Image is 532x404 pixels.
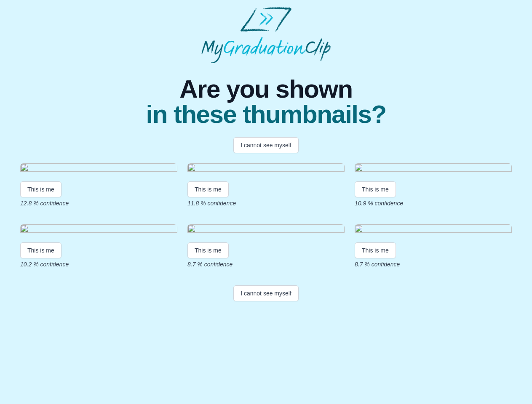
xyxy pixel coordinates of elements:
p: 10.9 % confidence [355,199,512,207]
button: This is me [187,242,229,258]
img: 7af18a097f9c2804e99886b7268bbdb7c21b5287.gif [355,224,512,236]
button: This is me [187,181,229,197]
span: in these thumbnails? [146,102,386,127]
p: 11.8 % confidence [187,199,345,207]
button: This is me [20,181,61,197]
img: a4e784eee5e5c4c1867495ac2dfef4bc32bfb225.gif [187,224,345,236]
p: 8.7 % confidence [355,260,512,268]
button: This is me [355,181,396,197]
p: 8.7 % confidence [187,260,345,268]
img: 3404f539889be9a893b973409738686c2389cb51.gif [20,163,177,175]
button: I cannot see myself [233,285,299,301]
button: This is me [355,242,396,258]
p: 10.2 % confidence [20,260,177,268]
img: 4333d4f974e76cb56e16710b229c7fc756645340.gif [187,163,345,175]
img: 8015896aec8cc7ca2b2f597f470d8ffff9fb0c3a.gif [355,163,512,175]
span: Are you shown [146,77,386,102]
img: MyGraduationClip [201,7,331,63]
button: I cannot see myself [233,137,299,153]
button: This is me [20,242,61,258]
img: 5acbf3bf06006e9dff72b1105957fded45d7fd9a.gif [20,224,177,236]
p: 12.8 % confidence [20,199,177,207]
